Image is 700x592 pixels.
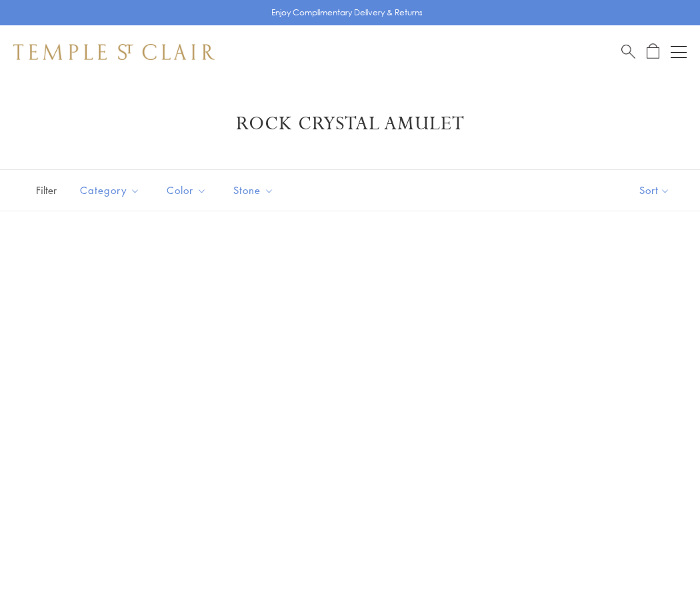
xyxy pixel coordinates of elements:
[13,44,215,60] img: Temple St. Clair
[160,182,217,199] span: Color
[647,43,659,60] a: Open Shopping Bag
[157,175,217,205] button: Color
[33,112,667,136] h1: Rock Crystal Amulet
[227,182,284,199] span: Stone
[223,175,284,205] button: Stone
[609,170,700,211] button: Show sort by
[671,44,687,60] button: Open navigation
[70,175,150,205] button: Category
[271,6,423,19] p: Enjoy Complimentary Delivery & Returns
[73,182,150,199] span: Category
[621,43,635,60] a: Search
